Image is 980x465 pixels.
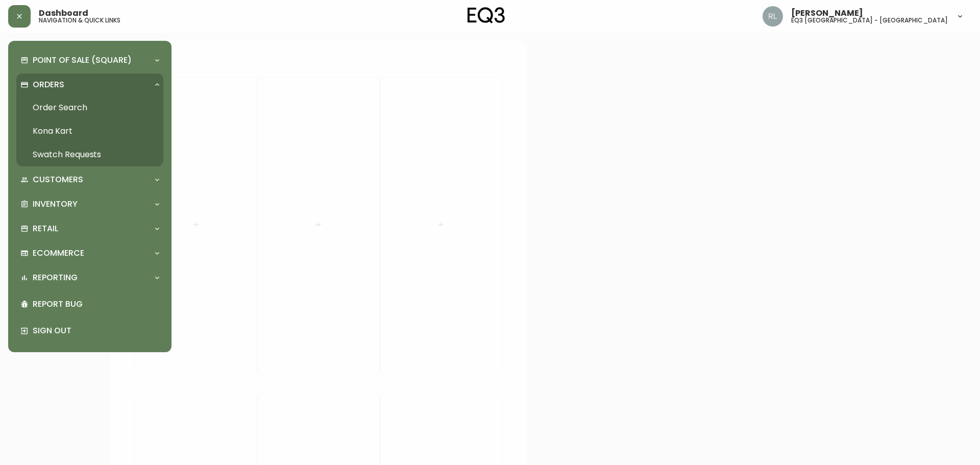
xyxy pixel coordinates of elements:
div: Report Bug [16,291,163,317]
p: Customers [33,174,83,185]
a: Order Search [16,96,163,119]
p: Orders [33,79,64,90]
p: Reporting [33,272,78,283]
div: Orders [16,74,163,96]
div: Inventory [16,193,163,215]
p: Point of Sale (Square) [33,55,132,66]
h5: navigation & quick links [39,17,120,23]
p: Retail [33,223,58,234]
a: Swatch Requests [16,143,163,166]
img: logo [468,7,505,23]
p: Report Bug [33,299,159,310]
p: Inventory [33,199,78,210]
a: Kona Kart [16,119,163,143]
div: Customers [16,168,163,191]
img: 91cc3602ba8cb70ae1ccf1ad2913f397 [763,6,783,27]
span: Dashboard [39,9,88,17]
span: [PERSON_NAME] [791,9,863,17]
h5: eq3 [GEOGRAPHIC_DATA] - [GEOGRAPHIC_DATA] [791,17,948,23]
div: Retail [16,217,163,240]
div: Point of Sale (Square) [16,49,163,71]
div: Reporting [16,266,163,289]
p: Ecommerce [33,248,84,259]
div: Sign Out [16,317,163,344]
div: Ecommerce [16,242,163,264]
p: Sign Out [33,325,159,336]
